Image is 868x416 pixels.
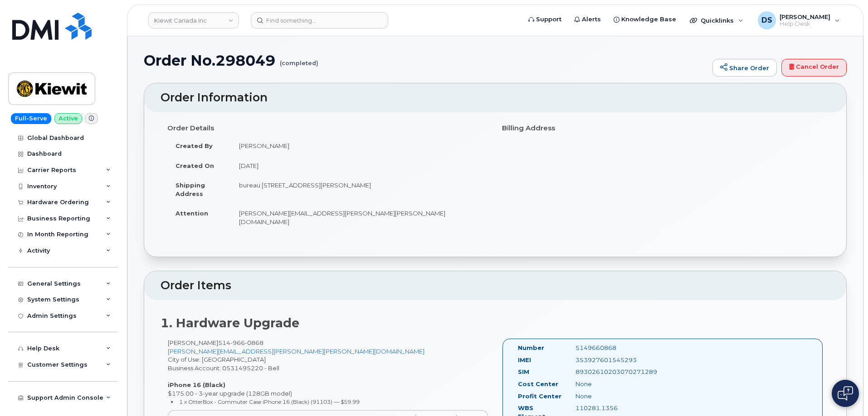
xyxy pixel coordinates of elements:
strong: Shipping Address [176,182,205,197]
div: 110281.1356 [569,404,649,412]
span: 0868 [245,339,263,346]
div: None [569,392,649,401]
strong: 1. Hardware Upgrade [161,316,299,330]
strong: iPhone 16 (Black) [168,381,225,388]
a: Share Order [712,59,777,77]
a: [PERSON_NAME][EMAIL_ADDRESS][PERSON_NAME][PERSON_NAME][DOMAIN_NAME] [168,348,424,355]
label: IMEI [518,356,531,364]
strong: Created By [176,142,213,149]
a: Cancel Order [781,59,847,77]
div: 5149660868 [569,344,649,352]
td: bureau [STREET_ADDRESS][PERSON_NAME] [231,175,488,203]
div: 353927601545293 [569,356,649,364]
label: Profit Center [518,392,561,401]
h2: Order Information [161,91,830,104]
h1: Order No.298049 [144,53,708,68]
img: Open chat [838,386,853,401]
td: [PERSON_NAME][EMAIL_ADDRESS][PERSON_NAME][PERSON_NAME][DOMAIN_NAME] [231,203,488,231]
strong: Created On [176,162,214,169]
td: [DATE] [231,156,488,176]
label: Number [518,344,544,352]
h2: Order Items [161,279,830,292]
strong: Attention [176,210,208,217]
label: Cost Center [518,380,558,388]
span: 966 [230,339,245,346]
small: 1 x OtterBox - Commuter Case iPhone 16 (Black) (91103) — $59.99 [179,398,360,405]
td: [PERSON_NAME] [231,136,488,156]
span: 514 [218,339,263,346]
div: 89302610203070271289 [569,368,649,376]
small: (completed) [280,53,318,67]
div: None [569,380,649,388]
h4: Billing Address [502,124,823,132]
label: SIM [518,368,529,376]
h4: Order Details [167,124,488,132]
